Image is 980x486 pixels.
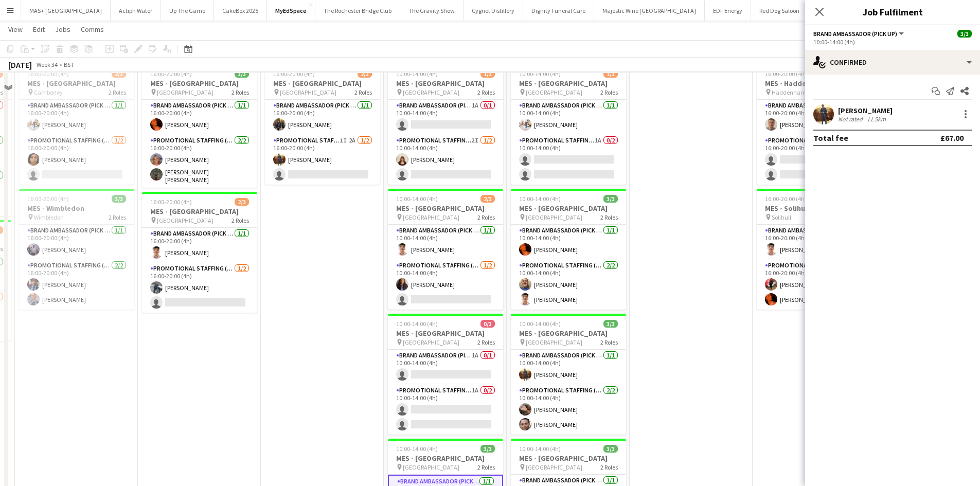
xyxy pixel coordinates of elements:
span: [GEOGRAPHIC_DATA] [403,213,459,221]
h3: MES - Solihull [757,204,872,213]
div: 16:00-20:00 (4h)2/3MES - [GEOGRAPHIC_DATA] [GEOGRAPHIC_DATA]2 RolesBrand Ambassador (Pick up)1/11... [265,64,380,185]
span: Camberley [34,88,63,96]
span: Week 34 [34,61,60,68]
h3: MES - [GEOGRAPHIC_DATA] [19,79,134,88]
span: 3/3 [957,30,972,38]
app-job-card: 10:00-14:00 (4h)1/3MES - [GEOGRAPHIC_DATA] [GEOGRAPHIC_DATA]2 RolesBrand Ambassador (Pick up)1A0/... [388,64,503,185]
div: Not rated [838,115,865,123]
div: 10:00-14:00 (4h)1/3MES - [GEOGRAPHIC_DATA] [GEOGRAPHIC_DATA]2 RolesBrand Ambassador (Pick up)1/11... [511,64,626,185]
div: £67.00 [940,133,964,143]
app-card-role: Brand Ambassador (Pick up)1/116:00-20:00 (4h)[PERSON_NAME] [142,228,257,263]
a: Edit [29,23,49,36]
span: View [8,25,23,34]
app-card-role: Brand Ambassador (Pick up)1/110:00-14:00 (4h)[PERSON_NAME] [511,225,626,260]
app-card-role: Brand Ambassador (Pick up)1/110:00-14:00 (4h)[PERSON_NAME] [511,350,626,385]
button: CakeBox 2025 [214,1,267,21]
button: Red Dog Saloon [751,1,808,21]
h3: MES - [GEOGRAPHIC_DATA] [511,204,626,213]
app-card-role: Brand Ambassador (Pick up)1A0/110:00-14:00 (4h) [388,100,503,135]
span: 16:00-20:00 (4h) [27,70,69,78]
span: 10:00-14:00 (4h) [396,195,438,203]
span: 10:00-14:00 (4h) [519,445,561,453]
span: [GEOGRAPHIC_DATA] [403,88,459,96]
span: [GEOGRAPHIC_DATA] [526,463,582,471]
h3: MES - [GEOGRAPHIC_DATA] [142,207,257,216]
span: 16:00-20:00 (4h) [765,70,807,78]
app-job-card: 10:00-14:00 (4h)3/3MES - [GEOGRAPHIC_DATA] [GEOGRAPHIC_DATA]2 RolesBrand Ambassador (Pick up)1/11... [511,314,626,435]
app-job-card: 16:00-20:00 (4h)3/3MES - Solihull Solihull2 RolesBrand Ambassador (Pick up)1/116:00-20:00 (4h)[PE... [757,189,872,310]
a: Comms [77,23,108,36]
div: 16:00-20:00 (4h)2/3MES - [GEOGRAPHIC_DATA] [GEOGRAPHIC_DATA]2 RolesBrand Ambassador (Pick up)1/11... [142,192,257,313]
span: [GEOGRAPHIC_DATA] [526,213,582,221]
span: Wimbledon [34,213,64,221]
span: 1/3 [603,70,618,78]
span: 3/3 [603,320,618,328]
span: 3/3 [603,445,618,453]
span: 1/3 [480,70,495,78]
app-card-role: Promotional Staffing (Brand Ambassadors)1/216:00-20:00 (4h)[PERSON_NAME] [142,263,257,313]
span: 2/3 [480,195,495,203]
a: Jobs [51,23,75,36]
div: 10:00-14:00 (4h)2/3MES - [GEOGRAPHIC_DATA] [GEOGRAPHIC_DATA]2 RolesBrand Ambassador (Pick up)1/11... [388,189,503,310]
app-card-role: Brand Ambassador (Pick up)1/110:00-14:00 (4h)[PERSON_NAME] [388,225,503,260]
span: 2 Roles [477,213,495,221]
span: 2 Roles [477,88,495,96]
span: Haddenham [772,88,806,96]
span: 2 Roles [231,217,249,224]
app-job-card: 16:00-20:00 (4h)3/3MES - Wimbledon Wimbledon2 RolesBrand Ambassador (Pick up)1/116:00-20:00 (4h)[... [19,189,134,310]
div: [PERSON_NAME] [838,106,893,115]
app-job-card: 10:00-14:00 (4h)3/3MES - [GEOGRAPHIC_DATA] [GEOGRAPHIC_DATA]2 RolesBrand Ambassador (Pick up)1/11... [511,189,626,310]
span: Edit [33,25,45,34]
span: 10:00-14:00 (4h) [396,70,438,78]
span: 16:00-20:00 (4h) [150,198,192,206]
h3: MES - [GEOGRAPHIC_DATA] [388,204,503,213]
button: MyEdSpace [267,1,315,21]
span: 2 Roles [354,88,372,96]
span: 2 Roles [109,88,126,96]
h3: MES - [GEOGRAPHIC_DATA] [388,329,503,338]
app-card-role: Promotional Staffing (Brand Ambassadors)2/216:00-20:00 (4h)[PERSON_NAME][PERSON_NAME] [PERSON_NAME] [142,135,257,188]
span: 2 Roles [600,213,618,221]
h3: MES - [GEOGRAPHIC_DATA] [511,454,626,463]
span: [GEOGRAPHIC_DATA] [157,217,213,224]
app-card-role: Brand Ambassador (Pick up)1/110:00-14:00 (4h)[PERSON_NAME] [511,100,626,135]
button: Cygnet Distillery [464,1,523,21]
div: 10:00-14:00 (4h) [813,38,972,46]
app-card-role: Brand Ambassador (Pick up)1A0/110:00-14:00 (4h) [388,350,503,385]
span: 2/3 [358,70,372,78]
span: 2 Roles [600,338,618,346]
span: Comms [81,25,104,34]
app-card-role: Promotional Staffing (Brand Ambassadors)1I2A1/216:00-20:00 (4h)[PERSON_NAME] [265,135,380,185]
span: 3/3 [235,70,249,78]
app-card-role: Brand Ambassador (Pick up)1/116:00-20:00 (4h)[PERSON_NAME] [757,225,872,260]
app-card-role: Promotional Staffing (Brand Ambassadors)1/216:00-20:00 (4h)[PERSON_NAME] [19,135,134,185]
span: [GEOGRAPHIC_DATA] [403,463,459,471]
span: 10:00-14:00 (4h) [396,320,438,328]
button: MAS+ [GEOGRAPHIC_DATA] [21,1,111,21]
span: 3/3 [112,195,126,203]
app-card-role: Promotional Staffing (Brand Ambassadors)2/216:00-20:00 (4h)[PERSON_NAME][PERSON_NAME] [19,260,134,310]
span: [GEOGRAPHIC_DATA] [526,338,582,346]
span: 3/3 [603,195,618,203]
span: 2 Roles [600,463,618,471]
span: [GEOGRAPHIC_DATA] [157,88,213,96]
span: 2 Roles [477,463,495,471]
span: 3/3 [480,445,495,453]
h3: Job Fulfilment [805,5,980,19]
div: Total fee [813,133,848,143]
span: 16:00-20:00 (4h) [27,195,69,203]
h3: MES - Haddenham [757,79,872,88]
span: 16:00-20:00 (4h) [765,195,807,203]
span: 2/3 [235,198,249,206]
div: 16:00-20:00 (4h)1/3MES - Haddenham Haddenham2 RolesBrand Ambassador (Pick up)1/116:00-20:00 (4h)[... [757,64,872,185]
span: 2 Roles [600,88,618,96]
span: Brand Ambassador (Pick up) [813,30,897,38]
span: 2 Roles [231,88,249,96]
button: Dignity Funeral Care [523,1,594,21]
span: [GEOGRAPHIC_DATA] [526,88,582,96]
span: 2 Roles [109,213,126,221]
button: The Gravity Show [400,1,464,21]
